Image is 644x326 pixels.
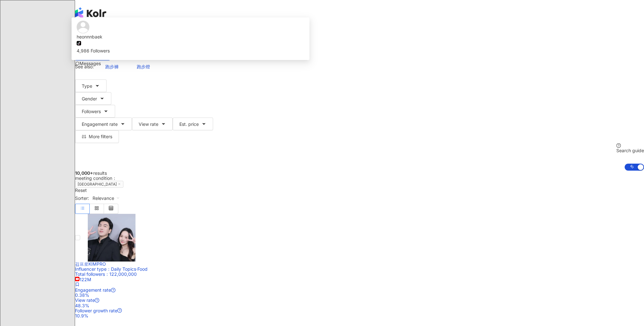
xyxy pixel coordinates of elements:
[75,261,106,267] span: 김프로KIMPRO
[616,148,644,153] div: Search guide
[130,60,157,73] button: 跑步燈
[77,47,304,54] div: 4,986 Followers
[75,175,117,181] span: meeting condition ：
[75,170,93,176] span: 10,000+
[117,308,122,313] span: question-circle
[75,267,644,272] div: Influencer type ：
[99,60,125,73] button: 跑步褲
[179,122,199,127] span: Est. price
[75,118,132,130] button: Engagement rate
[75,193,644,204] div: Sorter:
[173,118,213,130] button: Est. price
[75,79,107,92] button: Type
[75,105,115,118] button: Followers
[137,64,150,69] span: 跑步燈
[75,64,94,69] span: See also:
[75,188,644,193] div: Reset
[93,193,120,203] span: Relevance
[137,266,148,272] span: Food
[136,266,137,272] span: ·
[77,21,89,33] img: KOL Avatar
[82,109,101,114] span: Followers
[75,43,644,48] div: [GEOGRAPHIC_DATA]
[111,266,136,272] span: Daily Topics
[75,297,95,303] span: View rate
[82,122,118,127] span: Engagement rate
[75,92,111,105] button: Gender
[139,122,158,127] span: View rate
[82,96,97,101] span: Gender
[89,134,112,139] span: More filters
[95,298,99,302] span: question-circle
[75,181,123,188] span: [GEOGRAPHIC_DATA]
[75,303,644,308] div: 48.3%
[75,171,644,176] div: results
[616,143,621,148] span: question-circle
[132,118,173,130] button: View rate
[75,293,644,298] div: 0.38%
[75,7,106,19] img: logo
[111,288,115,292] span: question-circle
[75,277,91,282] span: 122M
[75,287,111,293] span: Engagement rate
[75,130,119,143] button: More filters
[77,33,304,40] div: heonnnbaek
[105,64,119,69] span: 跑步褲
[75,313,644,318] div: 10.9%
[75,308,117,313] span: Follower growth rate
[82,84,92,89] span: Type
[88,214,135,261] img: KOL Avatar
[80,61,101,66] span: Messages
[75,272,644,277] div: Total followers ： 122,000,000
